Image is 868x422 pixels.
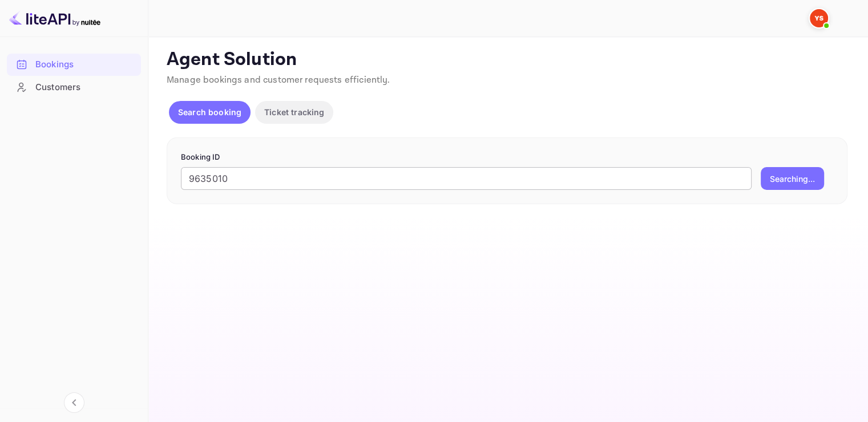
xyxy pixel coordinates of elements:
p: Agent Solution [167,48,847,71]
p: Ticket tracking [264,106,324,118]
div: Bookings [7,54,141,76]
a: Bookings [7,54,141,75]
button: Searching... [761,167,824,190]
input: Enter Booking ID (e.g., 63782194) [181,167,752,190]
p: Booking ID [181,152,833,163]
p: Search booking [178,106,241,118]
img: LiteAPI logo [9,9,100,27]
div: Customers [35,81,135,94]
img: Yandex Support [810,9,828,27]
button: Collapse navigation [64,392,84,413]
span: Manage bookings and customer requests efficiently. [167,74,390,86]
div: Bookings [35,58,135,71]
div: Customers [7,76,141,99]
a: Customers [7,76,141,98]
